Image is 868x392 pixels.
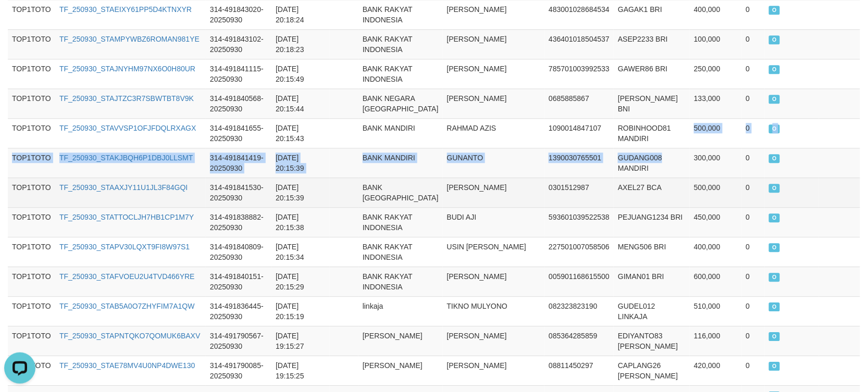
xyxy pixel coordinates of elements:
td: [PERSON_NAME] [443,29,545,59]
td: TOP1TOTO [8,326,55,356]
td: GAWER86 BRI [614,59,690,88]
td: 314-491836445-20250930 [206,296,271,326]
a: TF_250930_STAAXJY11U1JL3F84GQI [59,183,188,192]
td: 0 [742,59,765,88]
td: TOP1TOTO [8,267,55,296]
a: TF_250930_STAVVSP1OFJFDQLRXAGX [59,124,196,132]
td: 314-491838882-20250930 [206,207,271,237]
span: ON PROCESS [769,95,780,104]
td: [DATE] 20:15:39 [271,148,330,178]
td: BANK [GEOGRAPHIC_DATA] [358,178,443,207]
td: 314-491841115-20250930 [206,59,271,88]
td: 600,000 [690,267,742,296]
td: [DATE] 20:15:29 [271,267,330,296]
a: TF_250930_STAE78MV4U0NP4DWE130 [59,361,195,370]
button: Open LiveChat chat widget [4,4,35,35]
td: 0 [742,178,765,207]
td: [PERSON_NAME] [443,267,545,296]
td: 133,000 [690,88,742,118]
td: ASEP2233 BRI [614,29,690,59]
a: TF_250930_STAJNYHM97NX6O0H80UR [59,65,195,73]
td: 0301512987 [544,178,614,207]
td: 085364285859 [544,326,614,356]
td: BANK RAKYAT INDONESIA [358,267,443,296]
a: TF_250930_STAKJBQH6P1DBJ0LLSMT [59,154,193,162]
td: 0 [742,29,765,59]
td: BUDI AJI [443,207,545,237]
td: 436401018504537 [544,29,614,59]
td: 314-491790085-20250930 [206,356,271,385]
td: 400,000 [690,237,742,267]
span: ON PROCESS [769,124,780,133]
a: TF_250930_STAFVOEU2U4TVD466YRE [59,272,195,281]
td: TOP1TOTO [8,237,55,267]
td: 227501007058506 [544,237,614,267]
td: PEJUANG1234 BRI [614,207,690,237]
td: 314-491790567-20250930 [206,326,271,356]
td: 300,000 [690,148,742,178]
td: 0 [742,237,765,267]
td: EDIYANTO83 [PERSON_NAME] [614,326,690,356]
td: 250,000 [690,59,742,88]
td: [PERSON_NAME] [443,59,545,88]
td: [DATE] 19:15:27 [271,326,330,356]
td: [PERSON_NAME] [443,356,545,385]
td: 08811450297 [544,356,614,385]
span: ON PROCESS [769,273,780,282]
td: 0 [742,207,765,237]
span: ON PROCESS [769,65,780,74]
td: TOP1TOTO [8,178,55,207]
span: ON PROCESS [769,6,780,15]
a: TF_250930_STAPNTQKO7QOMUK6BAXV [59,332,201,340]
td: [DATE] 20:15:38 [271,207,330,237]
td: USIN [PERSON_NAME] [443,237,545,267]
td: [DATE] 20:15:39 [271,178,330,207]
td: 314-491841655-20250930 [206,118,271,148]
td: 314-491841419-20250930 [206,148,271,178]
a: TF_250930_STAPV30LQXT9FI8W97S1 [59,243,190,251]
td: 500,000 [690,178,742,207]
span: ON PROCESS [769,243,780,252]
td: 314-491840568-20250930 [206,88,271,118]
td: BANK NEGARA [GEOGRAPHIC_DATA] [358,88,443,118]
td: [PERSON_NAME] [358,326,443,356]
td: 314-491843102-20250930 [206,29,271,59]
td: TOP1TOTO [8,88,55,118]
td: [DATE] 19:15:25 [271,356,330,385]
td: GIMAN01 BRI [614,267,690,296]
td: [DATE] 20:18:23 [271,29,330,59]
td: ROBINHOOD81 MANDIRI [614,118,690,148]
td: CAPLANG26 [PERSON_NAME] [614,356,690,385]
td: [PERSON_NAME] [443,178,545,207]
td: TOP1TOTO [8,148,55,178]
span: ON PROCESS [769,35,780,44]
td: [DATE] 20:15:34 [271,237,330,267]
td: [DATE] 20:15:43 [271,118,330,148]
td: RAHMAD AZIS [443,118,545,148]
span: ON PROCESS [769,154,780,163]
td: 785701003992533 [544,59,614,88]
td: BANK RAKYAT INDONESIA [358,237,443,267]
td: 500,000 [690,118,742,148]
td: linkaja [358,296,443,326]
td: BANK RAKYAT INDONESIA [358,29,443,59]
td: 0 [742,267,765,296]
td: 593601039522538 [544,207,614,237]
td: 0 [742,118,765,148]
td: 082323823190 [544,296,614,326]
td: BANK RAKYAT INDONESIA [358,207,443,237]
td: 510,000 [690,296,742,326]
td: TIKNO MULYONO [443,296,545,326]
td: [PERSON_NAME] [358,356,443,385]
td: 420,000 [690,356,742,385]
td: 314-491840151-20250930 [206,267,271,296]
td: MENG506 BRI [614,237,690,267]
td: [DATE] 20:15:44 [271,88,330,118]
td: 100,000 [690,29,742,59]
td: GUDANG008 MANDIRI [614,148,690,178]
td: 0 [742,296,765,326]
td: 314-491841530-20250930 [206,178,271,207]
span: ON PROCESS [769,362,780,371]
td: 314-491840809-20250930 [206,237,271,267]
a: TF_250930_STAMPYWBZ6ROMAN981YE [59,35,200,43]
